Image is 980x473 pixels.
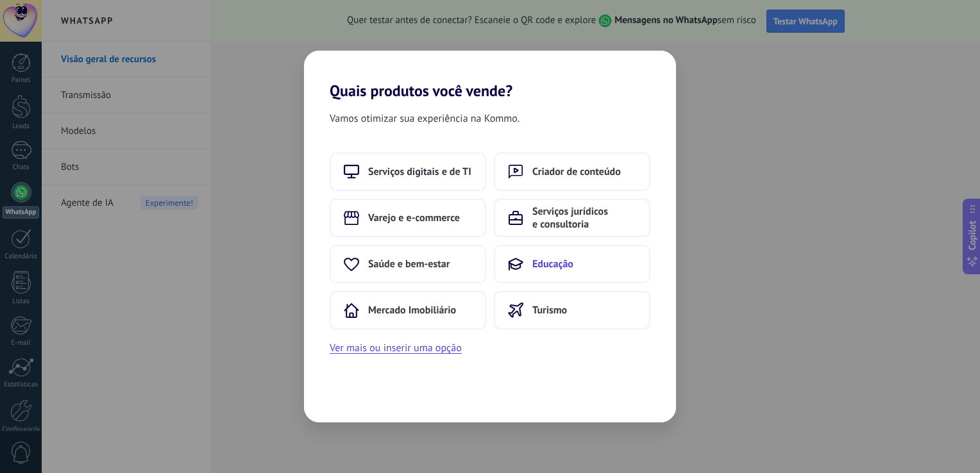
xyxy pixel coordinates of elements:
[532,304,567,317] span: Turismo
[368,258,450,270] span: Saúde e bem-estar
[494,199,650,237] button: Serviços jurídicos e consultoria
[368,304,456,317] span: Mercado Imobiliário
[330,340,462,356] button: Ver mais ou inserir uma opção
[532,165,621,178] span: Criador de conteúdo
[494,153,650,191] button: Criador de conteúdo
[494,245,650,283] button: Educação
[330,110,520,127] span: Vamos otimizar sua experiência na Kommo.
[330,245,486,283] button: Saúde e bem-estar
[532,205,636,231] span: Serviços jurídicos e consultoria
[532,258,573,270] span: Educação
[368,212,460,224] span: Varejo e e-commerce
[330,291,486,329] button: Mercado Imobiliário
[304,51,676,100] h2: Quais produtos você vende?
[494,291,650,329] button: Turismo
[330,199,486,237] button: Varejo e e-commerce
[330,153,486,191] button: Serviços digitais e de TI
[368,165,471,178] span: Serviços digitais e de TI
